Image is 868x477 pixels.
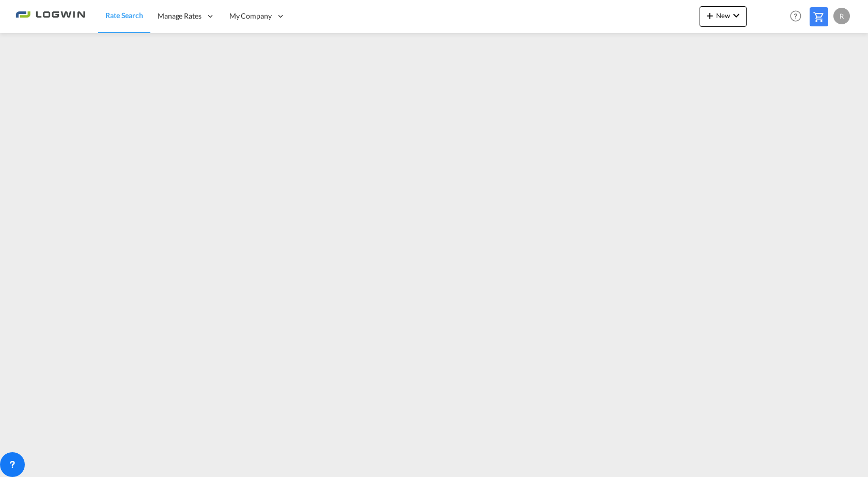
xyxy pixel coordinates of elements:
[158,11,202,21] span: Manage Rates
[700,6,747,27] button: icon-plus 400-fgNewicon-chevron-down
[787,7,804,25] span: Help
[16,5,85,28] img: 2761ae10d95411efa20a1f5e0282d2d7.png
[787,7,810,26] div: Help
[105,11,143,20] span: Rate Search
[833,8,850,24] div: R
[229,11,272,21] span: My Company
[730,9,742,22] md-icon: icon-chevron-down
[704,9,716,22] md-icon: icon-plus 400-fg
[704,11,742,20] span: New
